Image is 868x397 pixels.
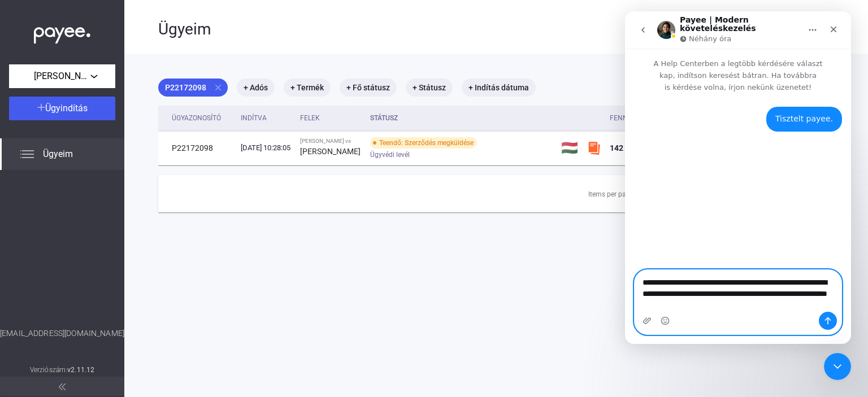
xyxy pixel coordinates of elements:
strong: [PERSON_NAME] [300,147,361,156]
div: Teendő: Szerződés megküldése [370,137,477,149]
img: list.svg [20,147,34,161]
div: [PERSON_NAME] vs [300,138,361,145]
iframe: Intercom live chat [824,353,851,380]
img: arrow-double-left-grey.svg [59,383,66,390]
mat-icon: close [213,82,223,93]
img: szamlazzhu-mini [587,141,601,155]
div: Items per page: [588,187,635,201]
button: Ügyindítás [9,97,115,120]
img: white-payee-white-dot.svg [34,21,90,44]
span: Ügyeim [43,147,73,161]
span: 142 934 HUF [610,143,656,152]
td: P22172098 [158,131,236,165]
div: Fennálló követelés [610,111,693,125]
div: Felek [300,111,361,125]
td: 🇭🇺 [557,131,583,165]
mat-chip: + Termék [284,78,331,97]
div: Felek [300,111,320,125]
th: Státusz [366,106,557,131]
div: Indítva [241,111,267,125]
strong: v2.11.12 [67,366,94,374]
mat-chip: P22172098 [158,78,228,97]
button: [PERSON_NAME] [9,64,115,88]
div: [DATE] 10:28:05 [241,142,291,154]
mat-chip: + Státusz [406,78,453,97]
div: Indítva [241,111,291,125]
img: plus-white.svg [37,103,45,111]
mat-chip: + Fő státusz [340,78,397,97]
span: [PERSON_NAME] [34,69,90,83]
span: Ügyindítás [45,103,88,114]
div: Ügyazonosító [172,111,221,125]
iframe: Intercom live chat [625,11,851,344]
span: Ügyvédi levél [370,148,410,162]
div: Ügyeim [158,20,735,39]
div: Fennálló követelés [610,111,682,125]
div: Ügyazonosító [172,111,232,125]
mat-chip: + Adós [237,78,275,97]
mat-chip: + Indítás dátuma [462,78,536,97]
